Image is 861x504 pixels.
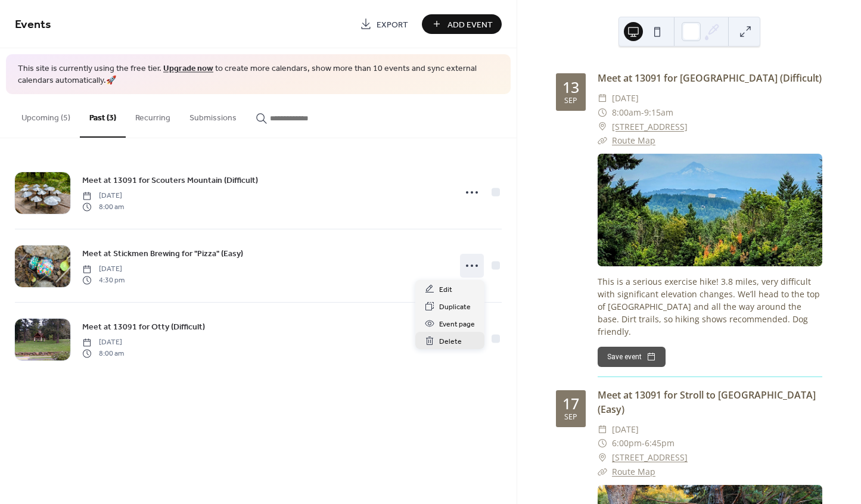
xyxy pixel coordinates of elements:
[612,450,688,465] a: [STREET_ADDRESS]
[126,94,180,136] button: Recurring
[82,175,258,187] span: Meet at 13091 for Scouters Mountain (Difficult)
[439,301,471,313] span: Duplicate
[439,284,452,296] span: Edit
[180,94,246,136] button: Submissions
[645,436,674,450] span: 6:45pm
[612,105,641,120] span: 8:00am
[598,436,607,450] div: ​
[18,63,499,86] span: This site is currently using the free tier. to create more calendars, show more than 10 events an...
[644,105,673,120] span: 9:15am
[82,191,124,201] span: [DATE]
[562,396,579,411] div: 17
[612,135,655,146] a: Route Map
[642,436,645,450] span: -
[598,465,607,479] div: ​
[377,18,408,31] span: Export
[562,80,579,95] div: 13
[598,422,607,437] div: ​
[598,450,607,465] div: ​
[422,14,502,34] button: Add Event
[564,413,577,421] div: Sep
[598,133,607,148] div: ​
[564,97,577,105] div: Sep
[612,436,642,450] span: 6:00pm
[598,105,607,120] div: ​
[439,335,462,348] span: Delete
[598,91,607,105] div: ​
[439,318,475,331] span: Event page
[12,94,80,136] button: Upcoming (5)
[447,18,493,31] span: Add Event
[598,275,822,338] div: This is a serious exercise hike! 3.8 miles, very difficult with significant elevation changes. We...
[598,71,822,85] a: Meet at 13091 for [GEOGRAPHIC_DATA] (Difficult)
[612,91,639,105] span: [DATE]
[598,120,607,134] div: ​
[612,120,688,134] a: [STREET_ADDRESS]
[82,201,124,212] span: 8:00 am
[598,347,666,367] button: Save event
[82,320,205,334] a: Meet at 13091 for Otty (Difficult)
[598,388,816,416] a: Meet at 13091 for Stroll to [GEOGRAPHIC_DATA] (Easy)
[641,105,644,120] span: -
[612,422,639,437] span: [DATE]
[163,61,213,77] a: Upgrade now
[82,247,243,260] a: Meet at Stickmen Brewing for "Pizza" (Easy)
[82,337,124,348] span: [DATE]
[82,264,125,275] span: [DATE]
[80,94,126,138] button: Past (3)
[15,13,51,36] span: Events
[82,321,205,334] span: Meet at 13091 for Otty (Difficult)
[82,348,124,359] span: 8:00 am
[82,248,243,260] span: Meet at Stickmen Brewing for "Pizza" (Easy)
[82,275,125,285] span: 4:30 pm
[612,466,655,477] a: Route Map
[82,173,258,187] a: Meet at 13091 for Scouters Mountain (Difficult)
[351,14,417,34] a: Export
